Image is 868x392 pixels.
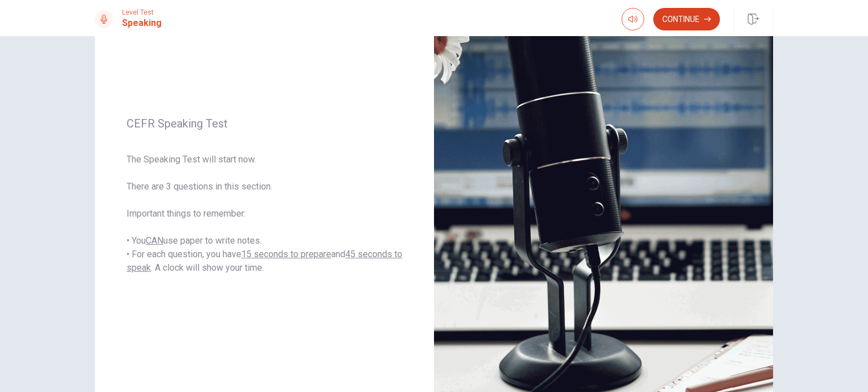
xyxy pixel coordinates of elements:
[122,8,162,16] span: Level Test
[127,117,402,130] span: CEFR Speaking Test
[241,249,331,259] u: 15 seconds to prepare
[122,16,162,30] h1: Speaking
[146,235,163,246] u: CAN
[127,153,402,275] span: The Speaking Test will start now. There are 3 questions in this section. Important things to reme...
[653,8,720,30] button: Continue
